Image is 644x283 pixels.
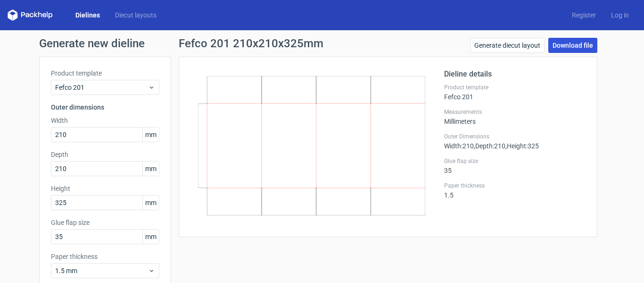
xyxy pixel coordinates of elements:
label: Glue flap size [51,218,159,227]
a: Log in [603,10,636,20]
label: Product template [51,69,159,78]
span: 1.5 mm [55,266,148,275]
h1: Generate new dieline [39,38,605,49]
span: mm [142,230,159,244]
a: Generate diecut layout [470,38,545,53]
a: Register [564,10,603,20]
div: Fefco 201 [444,84,586,101]
a: Download file [548,38,597,53]
label: Outer Dimensions [444,133,586,140]
span: mm [142,128,159,142]
a: Dielines [68,10,107,20]
a: Diecut layouts [107,10,164,20]
label: Product template [444,84,586,91]
label: Depth [51,150,159,159]
span: mm [142,196,159,210]
div: Millimeters [444,108,586,125]
div: 35 [444,157,586,174]
h3: Outer dimensions [51,103,159,112]
span: , Height : 325 [505,142,539,150]
h1: Fefco 201 210x210x325mm [179,38,323,49]
label: Width [51,116,159,125]
label: Glue flap size [444,157,586,165]
div: 1.5 [444,182,586,199]
h2: Dieline details [444,69,586,80]
span: mm [142,162,159,176]
label: Paper thickness [444,182,586,189]
label: Paper thickness [51,252,159,261]
span: , Depth : 210 [474,142,505,150]
label: Measurements [444,108,586,116]
span: Width : 210 [444,142,474,150]
label: Height [51,184,159,193]
span: Fefco 201 [55,83,148,92]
